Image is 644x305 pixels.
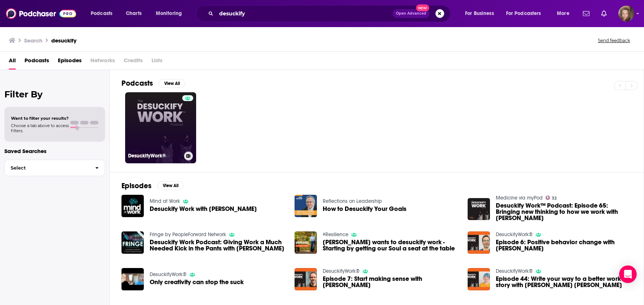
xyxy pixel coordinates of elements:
[11,116,69,121] span: Want to filter your results?
[150,206,257,212] a: Desuckify Work with Terry Gillis
[121,231,144,254] img: Desuckify Work Podcast: Giving Work a Much Needed Kick in the Pants with Erin Hatzikostas
[496,276,632,288] span: Episode 44: Write your way to a better work story with [PERSON_NAME] [PERSON_NAME]
[506,8,541,19] span: For Podcasters
[128,153,181,159] h3: DesuckifyWork®
[216,8,393,19] input: Search podcasts, credits, & more...
[157,181,184,190] button: View All
[323,239,459,252] span: [PERSON_NAME] wants to desuckify work - Starting by getting our Soul a seat at the table
[496,276,632,288] a: Episode 44: Write your way to a better work story with Vicky Quinn Fraser
[618,5,634,22] span: Logged in as smcclure267
[150,271,187,278] a: DesuckifyWork®
[496,202,632,221] a: Desuckify Work™ Podcast: Episode 65: Bringing new thinking to how we work with Asmara Kazmi
[121,79,153,88] h2: Podcasts
[24,37,42,44] h3: Search
[596,37,632,44] button: Send feedback
[4,160,105,176] button: Select
[150,231,226,238] a: Fringe by PeopleForward Network
[4,89,105,100] h2: Filter By
[6,7,76,21] img: Podchaser - Follow, Share and Rate Podcasts
[11,123,69,133] span: Choose a tab above to access filters.
[126,8,142,19] span: Charts
[323,276,459,288] a: Episode 7: Start making sense with Jason Fried
[496,231,533,238] a: DesuckifyWork®
[323,206,407,212] a: How to Desuckify Your Goals
[496,268,533,274] a: DesuckifyWork®
[323,231,348,238] a: #Resilience
[121,181,184,190] a: EpisodesView All
[121,79,185,88] a: PodcastsView All
[557,8,569,19] span: More
[618,5,634,22] img: User Profile
[468,198,490,220] img: Desuckify Work™ Podcast: Episode 65: Bringing new thinking to how we work with Asmara Kazmi
[323,239,459,252] a: TJ Bennet wants to desuckify work - Starting by getting our Soul a seat at the table
[396,12,426,15] span: Open Advanced
[323,198,382,204] a: Reflections on Leadership
[150,279,244,285] a: Only creativity can stop the suck
[393,9,430,18] button: Open AdvancedNew
[295,231,317,254] img: TJ Bennet wants to desuckify work - Starting by getting our Soul a seat at the table
[58,55,82,70] a: Episodes
[468,268,490,290] img: Episode 44: Write your way to a better work story with Vicky Quinn Fraser
[203,5,457,22] div: Search podcasts, credits, & more...
[121,181,151,190] h2: Episodes
[465,8,494,19] span: For Business
[580,7,592,20] a: Show notifications dropdown
[416,4,429,11] span: New
[598,7,610,20] a: Show notifications dropdown
[9,55,16,70] a: All
[91,8,112,19] span: Podcasts
[496,195,543,201] a: Medicine via myPod
[90,55,115,70] span: Networks
[496,239,632,252] a: Episode 6: Positive behavior change with Mark DiMassimo
[552,8,579,19] button: open menu
[619,265,637,283] div: Open Intercom Messenger
[151,55,162,70] span: Lists
[86,8,122,19] button: open menu
[150,239,286,252] a: Desuckify Work Podcast: Giving Work a Much Needed Kick in the Pants with Erin Hatzikostas
[25,55,49,70] a: Podcasts
[295,268,317,290] img: Episode 7: Start making sense with Jason Fried
[468,231,490,254] img: Episode 6: Positive behavior change with Mark DiMassimo
[159,79,185,88] button: View All
[496,239,632,252] span: Episode 6: Positive behavior change with [PERSON_NAME]
[150,239,286,252] span: Desuckify Work Podcast: Giving Work a Much Needed Kick in the Pants with [PERSON_NAME]
[323,276,459,288] span: Episode 7: Start making sense with [PERSON_NAME]
[150,198,180,204] a: Mind at Work
[501,8,552,19] button: open menu
[552,197,557,200] span: 32
[150,206,257,212] span: Desuckify Work with [PERSON_NAME]
[4,148,105,155] p: Saved Searches
[125,92,196,163] a: DesuckifyWork®
[121,8,146,19] a: Charts
[460,8,503,19] button: open menu
[618,5,634,22] button: Show profile menu
[121,268,144,290] img: Only creativity can stop the suck
[124,55,143,70] span: Credits
[51,37,76,44] h3: desuckify
[5,165,89,170] span: Select
[496,202,632,221] span: Desuckify Work™ Podcast: Episode 65: Bringing new thinking to how we work with [PERSON_NAME]
[546,196,557,200] a: 32
[156,8,182,19] span: Monitoring
[151,8,191,19] button: open menu
[323,268,360,274] a: DesuckifyWork®
[295,195,317,217] img: How to Desuckify Your Goals
[121,195,144,217] img: Desuckify Work with Terry Gillis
